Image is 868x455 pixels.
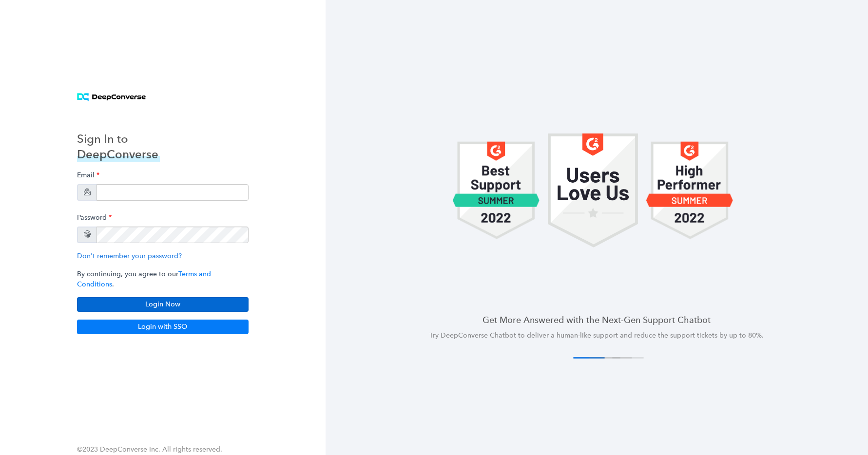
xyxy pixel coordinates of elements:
a: Terms and Conditions [77,270,211,288]
label: Email [77,166,99,184]
h3: Sign In to [77,131,160,147]
h4: Get More Answered with the Next-Gen Support Chatbot [349,314,845,326]
h3: DeepConverse [77,147,160,162]
p: By continuing, you agree to our . [77,269,249,289]
img: carousel 1 [452,133,540,247]
img: carousel 1 [548,133,638,247]
button: 2 [589,357,620,359]
img: carousel 1 [646,133,733,247]
button: 3 [600,357,632,359]
span: Try DeepConverse Chatbot to deliver a human-like support and reduce the support tickets by up to ... [429,331,764,340]
img: horizontal logo [77,93,146,101]
a: Don't remember your password? [77,252,182,260]
button: 1 [573,357,605,359]
button: Login Now [77,297,249,312]
span: ©2023 DeepConverse Inc. All rights reserved. [77,445,222,454]
label: Password [77,209,112,227]
button: 4 [612,357,644,359]
button: Login with SSO [77,320,249,334]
